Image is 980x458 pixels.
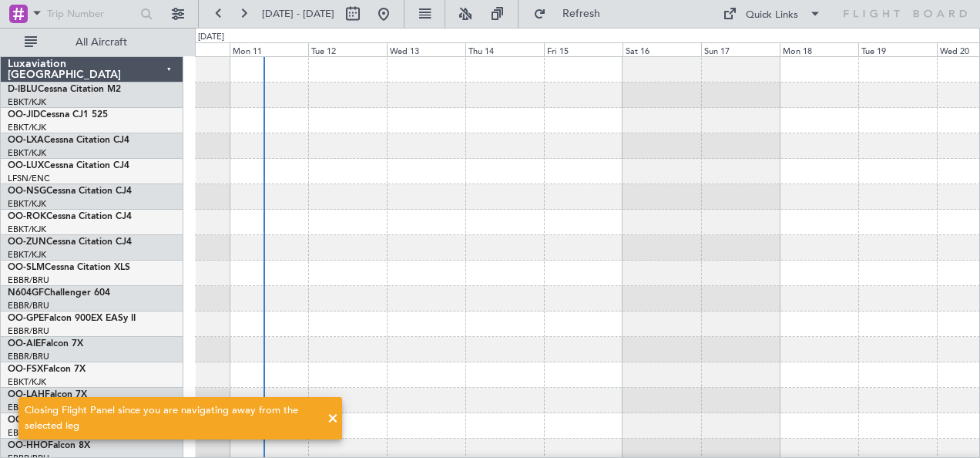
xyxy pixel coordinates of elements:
span: OO-ZUN [8,237,46,247]
a: OO-LXACessna Citation CJ4 [8,136,129,145]
span: OO-JID [8,110,40,120]
div: [DATE] [198,31,224,44]
a: EBBR/BRU [8,300,49,312]
a: EBKT/KJK [8,249,46,261]
div: Wed 13 [387,42,465,56]
div: Tue 19 [858,42,937,56]
span: All Aircraft [40,37,163,48]
a: EBKT/KJK [8,147,46,159]
a: OO-GPEFalcon 900EX EASy II [8,314,136,323]
div: Thu 14 [465,42,544,56]
div: Quick Links [746,8,798,23]
span: OO-LXA [8,136,44,145]
a: OO-FSXFalcon 7X [8,365,86,374]
div: Mon 11 [230,42,308,56]
a: EBKT/KJK [8,198,46,210]
span: OO-LUX [8,161,44,170]
div: Mon 18 [780,42,858,56]
a: OO-SLMCessna Citation XLS [8,263,130,272]
a: OO-ZUNCessna Citation CJ4 [8,237,132,247]
span: OO-GPE [8,314,44,323]
a: LFSN/ENC [8,173,50,184]
span: OO-AIE [8,339,41,349]
span: D-IBLU [8,85,38,94]
a: N604GFChallenger 604 [8,288,110,298]
a: EBBR/BRU [8,351,49,362]
span: OO-SLM [8,263,45,272]
button: All Aircraft [17,30,167,55]
button: Refresh [526,2,619,26]
span: OO-NSG [8,187,46,196]
a: OO-LUXCessna Citation CJ4 [8,161,129,170]
span: [DATE] - [DATE] [262,7,334,21]
div: Closing Flight Panel since you are navigating away from the selected leg [25,403,319,433]
input: Trip Number [47,2,136,25]
span: OO-FSX [8,365,43,374]
a: EBBR/BRU [8,325,49,337]
span: N604GF [8,288,44,298]
button: Quick Links [715,2,829,26]
div: Tue 12 [308,42,387,56]
div: Sun 17 [701,42,780,56]
a: OO-ROKCessna Citation CJ4 [8,212,132,221]
a: EBKT/KJK [8,122,46,133]
div: Fri 15 [544,42,623,56]
a: EBKT/KJK [8,376,46,388]
a: D-IBLUCessna Citation M2 [8,85,121,94]
a: OO-AIEFalcon 7X [8,339,83,349]
div: Sat 16 [623,42,701,56]
a: OO-JIDCessna CJ1 525 [8,110,108,120]
span: Refresh [549,8,614,19]
a: EBKT/KJK [8,96,46,108]
a: EBBR/BRU [8,274,49,286]
a: EBKT/KJK [8,224,46,235]
a: OO-NSGCessna Citation CJ4 [8,187,132,196]
span: OO-ROK [8,212,46,221]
